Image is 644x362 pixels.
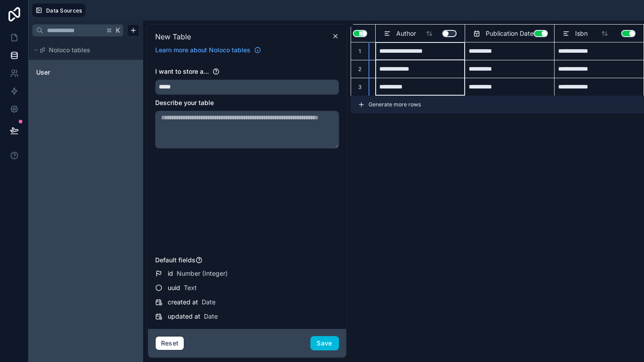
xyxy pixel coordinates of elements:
span: uuid [168,283,180,292]
span: Generate more rows [369,101,421,108]
span: Default fields [155,256,195,264]
span: Date [202,298,216,307]
button: Noloco tables [32,44,134,56]
a: User [36,68,109,77]
span: User [36,68,50,77]
span: New Table [155,31,191,42]
span: Publication Date [486,29,534,38]
span: Noloco tables [49,46,90,55]
span: id [168,269,173,278]
span: Describe your table [155,99,214,106]
button: Data Sources [32,4,85,17]
button: Save [310,336,339,350]
span: K [115,27,121,34]
span: Text [184,283,197,292]
span: I want to store a... [155,67,209,75]
span: Author [396,29,416,38]
div: User [32,65,140,80]
span: Data Sources [46,7,82,14]
button: Generate more rows [358,96,421,114]
span: Number (Integer) [177,269,228,278]
div: 2 [351,60,369,78]
button: Reset [155,336,185,350]
span: Date [204,312,218,321]
span: updated at [168,312,200,321]
span: created at [168,298,198,307]
span: Isbn [575,29,588,38]
a: Learn more about Noloco tables [152,46,265,55]
div: 3 [351,78,369,96]
span: Learn more about Noloco tables [155,46,250,55]
div: 1 [351,42,369,60]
